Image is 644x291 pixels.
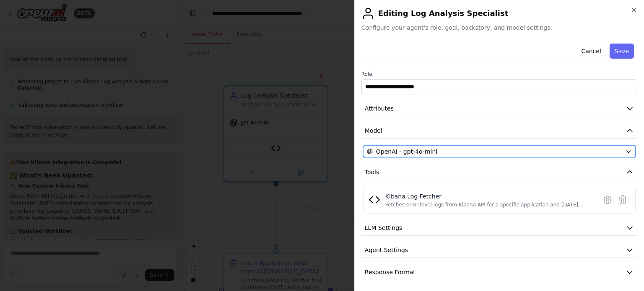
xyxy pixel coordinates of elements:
[369,194,380,206] img: Kibana Log Fetcher
[361,165,637,180] button: Tools
[365,224,402,232] span: LLM Settings
[361,265,637,280] button: Response Format
[365,168,379,176] span: Tools
[361,220,637,236] button: LLM Settings
[615,192,630,207] button: Delete tool
[363,145,636,158] button: OpenAI - gpt-4o-mini
[576,44,606,59] button: Cancel
[365,126,382,135] span: Model
[365,246,408,254] span: Agent Settings
[365,268,415,276] span: Response Format
[376,147,437,156] span: OpenAI - gpt-4o-mini
[361,71,637,77] label: Role
[385,192,592,201] div: Kibana Log Fetcher
[361,101,637,116] button: Attributes
[361,123,637,139] button: Model
[365,104,394,113] span: Attributes
[361,242,637,258] button: Agent Settings
[610,44,634,59] button: Save
[361,23,637,32] span: Configure your agent's role, goal, backstory, and model settings.
[361,7,637,20] h2: Editing Log Analysis Specialist
[600,192,615,207] button: Configure tool
[385,201,592,208] div: Fetches error-level logs from Kibana API for a specific application and [DATE] date, with support...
